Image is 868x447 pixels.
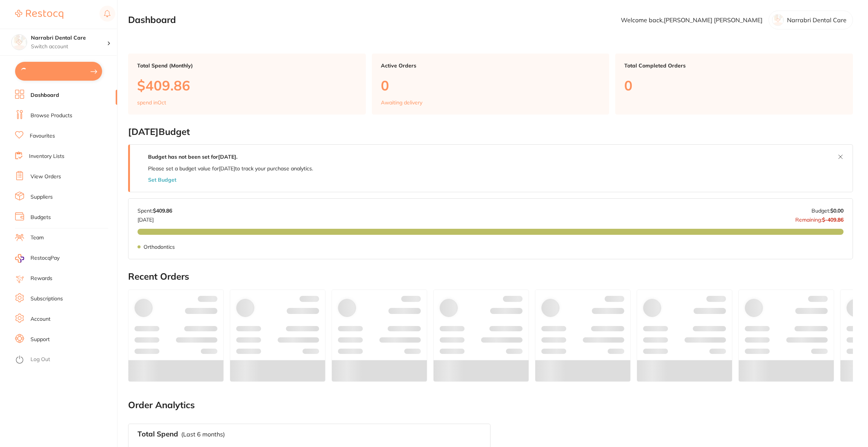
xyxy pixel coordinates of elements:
[624,78,844,93] p: 0
[31,234,44,242] a: Team
[181,431,225,438] p: (Last 6 months)
[31,315,50,323] a: Account
[128,15,176,25] h2: Dashboard
[31,173,61,181] a: View Orders
[31,214,51,221] a: Budgets
[624,63,844,69] p: Total Completed Orders
[795,214,844,223] p: Remaining:
[137,63,357,69] p: Total Spend (Monthly)
[615,54,853,115] a: Total Completed Orders0
[31,295,63,303] a: Subscriptions
[128,400,853,410] h2: Order Analytics
[148,165,313,171] p: Please set a budget value for [DATE] to track your purchase analytics.
[148,177,176,183] button: Set Budget
[381,63,601,69] p: Active Orders
[381,78,601,93] p: 0
[31,254,60,262] span: RestocqPay
[15,6,63,23] a: Restocq Logo
[15,354,115,366] button: Log Out
[137,78,357,93] p: $409.86
[15,254,60,263] a: RestocqPay
[138,214,172,223] p: [DATE]
[31,336,50,343] a: Support
[621,17,763,23] p: Welcome back, [PERSON_NAME] [PERSON_NAME]
[128,127,853,137] h2: [DATE] Budget
[144,244,175,250] p: Orthodontics
[31,92,59,99] a: Dashboard
[153,207,172,214] strong: $409.86
[148,153,237,160] strong: Budget has not been set for [DATE] .
[137,100,166,106] p: spend in Oct
[15,254,24,263] img: RestocqPay
[128,54,366,115] a: Total Spend (Monthly)$409.86spend inOct
[29,153,64,160] a: Inventory Lists
[787,17,847,23] p: Narrabri Dental Care
[12,35,27,50] img: Narrabri Dental Care
[31,34,107,42] h4: Narrabri Dental Care
[31,275,52,282] a: Rewards
[381,100,422,106] p: Awaiting delivery
[31,112,72,119] a: Browse Products
[31,193,53,201] a: Suppliers
[31,43,107,51] p: Switch account
[128,271,853,282] h2: Recent Orders
[138,208,172,214] p: Spent:
[30,132,55,140] a: Favourites
[372,54,610,115] a: Active Orders0Awaiting delivery
[15,10,63,19] img: Restocq Logo
[822,216,844,223] strong: $-409.86
[811,208,844,214] p: Budget:
[31,356,50,363] a: Log Out
[830,207,844,214] strong: $0.00
[138,430,178,438] h3: Total Spend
